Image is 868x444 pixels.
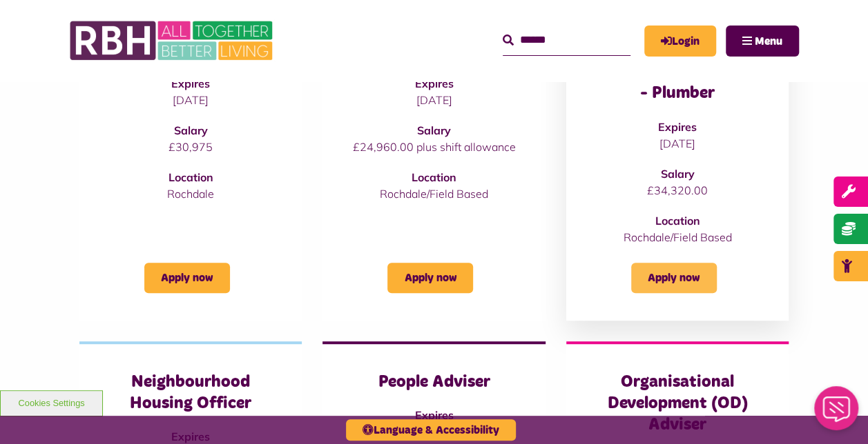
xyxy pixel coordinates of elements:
p: [DATE] [350,92,517,108]
p: £34,320.00 [594,182,761,199]
a: MyRBH [644,26,716,57]
p: Rochdale [107,185,274,202]
input: Search [503,26,630,55]
a: Apply now [144,263,230,293]
strong: Salary [660,167,694,181]
p: [DATE] [107,92,274,108]
h3: People Adviser [350,372,517,393]
strong: Location [412,170,456,184]
p: Rochdale/Field Based [594,229,761,245]
button: Language & Accessibility [346,419,516,441]
a: Apply now [387,263,473,293]
button: Navigation [726,26,799,57]
p: Rochdale/Field Based [350,185,517,202]
strong: Salary [174,123,208,137]
iframe: Netcall Web Assistant for live chat [806,382,868,444]
strong: Location [655,214,700,228]
span: Menu [755,36,782,47]
strong: Expires [171,77,210,90]
h3: Neighbourhood Housing Officer [107,372,274,414]
a: Apply now [631,263,717,293]
strong: Expires [414,408,453,422]
h3: Organisational Development (OD) Adviser [594,372,761,436]
strong: Expires [658,120,697,134]
strong: Location [168,170,213,184]
p: £24,960.00 plus shift allowance [350,139,517,155]
strong: Salary [417,123,451,137]
p: £30,975 [107,139,274,155]
p: [DATE] [594,135,761,152]
img: RBH [69,14,276,68]
strong: Expires [414,77,453,90]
